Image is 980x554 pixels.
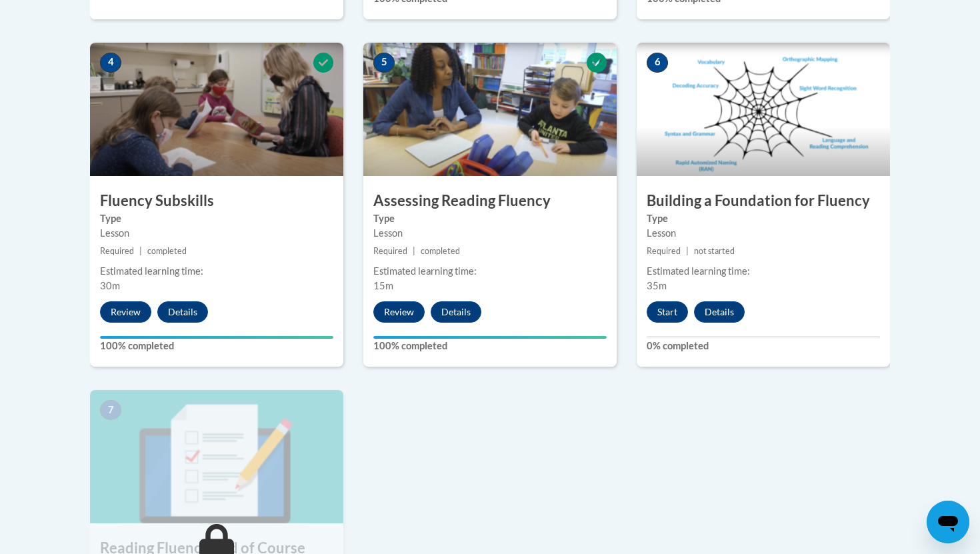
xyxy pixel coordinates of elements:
label: 100% completed [373,339,607,353]
div: Estimated learning time: [647,264,880,279]
span: 4 [100,53,121,73]
div: Lesson [647,226,880,241]
div: Estimated learning time: [100,264,333,279]
span: Required [373,246,407,256]
span: | [686,246,689,256]
img: Course Image [363,43,617,176]
label: Type [647,211,880,226]
button: Review [100,301,151,323]
img: Course Image [637,43,890,176]
div: Your progress [100,336,333,339]
label: 0% completed [647,339,880,353]
iframe: Button to launch messaging window [927,501,969,543]
button: Details [694,301,745,323]
div: Your progress [373,336,607,339]
div: Estimated learning time: [373,264,607,279]
span: 15m [373,280,393,291]
h3: Building a Foundation for Fluency [637,191,890,211]
label: 100% completed [100,339,333,353]
label: Type [100,211,333,226]
span: 30m [100,280,120,291]
div: Lesson [373,226,607,241]
span: | [139,246,142,256]
span: 7 [100,400,121,420]
h3: Fluency Subskills [90,191,343,211]
span: completed [421,246,460,256]
img: Course Image [90,390,343,523]
label: Type [373,211,607,226]
img: Course Image [90,43,343,176]
button: Details [157,301,208,323]
button: Details [431,301,481,323]
span: 35m [647,280,667,291]
div: Lesson [100,226,333,241]
button: Start [647,301,688,323]
span: 5 [373,53,395,73]
span: | [413,246,415,256]
span: Required [100,246,134,256]
span: Required [647,246,681,256]
span: 6 [647,53,668,73]
h3: Assessing Reading Fluency [363,191,617,211]
button: Review [373,301,425,323]
span: not started [694,246,735,256]
span: completed [147,246,187,256]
